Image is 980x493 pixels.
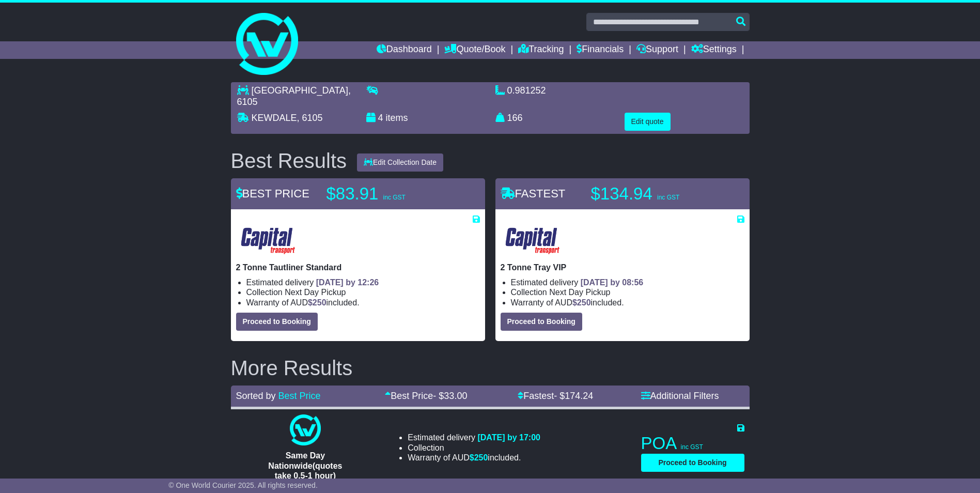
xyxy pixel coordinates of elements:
[433,391,467,401] span: - $
[246,298,480,307] li: Warranty of AUD included.
[246,287,480,297] li: Collection
[285,288,346,297] span: Next Day Pickup
[549,288,610,297] span: Next Day Pickup
[316,278,379,287] span: [DATE] by 12:26
[591,183,720,204] p: $134.94
[378,113,383,123] span: 4
[386,113,408,123] span: items
[357,153,443,172] button: Edit Collection Date
[501,224,565,257] img: CapitalTransport: 2 Tonne Tray VIP
[501,313,582,331] button: Proceed to Booking
[657,194,679,201] span: inc GST
[511,298,744,307] li: Warranty of AUD included.
[408,433,540,442] li: Estimated delivery
[641,433,744,454] p: POA
[565,391,593,401] span: 174.24
[297,113,323,123] span: , 6105
[408,453,540,463] li: Warranty of AUD included.
[278,391,321,401] a: Best Price
[236,313,318,331] button: Proceed to Booking
[511,278,744,287] li: Estimated delivery
[501,263,744,272] p: 2 Tonne Tray VIP
[168,481,318,489] span: © One World Courier 2025. All rights reserved.
[691,41,737,59] a: Settings
[518,391,593,401] a: Fastest- $174.24
[226,149,352,172] div: Best Results
[252,85,348,96] span: [GEOGRAPHIC_DATA]
[246,278,480,287] li: Estimated delivery
[308,298,326,307] span: $
[501,187,566,200] span: FASTEST
[252,113,297,123] span: KEWDALE
[636,41,678,59] a: Support
[408,443,540,453] li: Collection
[326,183,456,204] p: $83.91
[641,454,744,472] button: Proceed to Booking
[268,451,342,480] span: Same Day Nationwide(quotes take 0.5-1 hour)
[237,85,351,107] span: , 6105
[383,194,406,201] span: inc GST
[474,453,488,462] span: 250
[554,391,593,401] span: - $
[231,357,750,379] h2: More Results
[477,433,540,442] span: [DATE] by 17:00
[577,41,624,59] a: Financials
[572,298,591,307] span: $
[577,298,591,307] span: 250
[313,298,326,307] span: 250
[625,113,671,131] button: Edit quote
[385,391,467,401] a: Best Price- $33.00
[236,391,276,401] span: Sorted by
[290,414,321,445] img: One World Courier: Same Day Nationwide(quotes take 0.5-1 hour)
[377,41,432,59] a: Dashboard
[518,41,564,59] a: Tracking
[681,443,703,451] span: inc GST
[444,41,505,59] a: Quote/Book
[236,224,301,257] img: CapitalTransport: 2 Tonne Tautliner Standard
[507,113,523,123] span: 166
[641,391,719,401] a: Additional Filters
[236,187,309,200] span: BEST PRICE
[507,85,546,96] span: 0.981252
[581,278,644,287] span: [DATE] by 08:56
[470,453,488,462] span: $
[444,391,467,401] span: 33.00
[236,263,480,272] p: 2 Tonne Tautliner Standard
[511,287,744,297] li: Collection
